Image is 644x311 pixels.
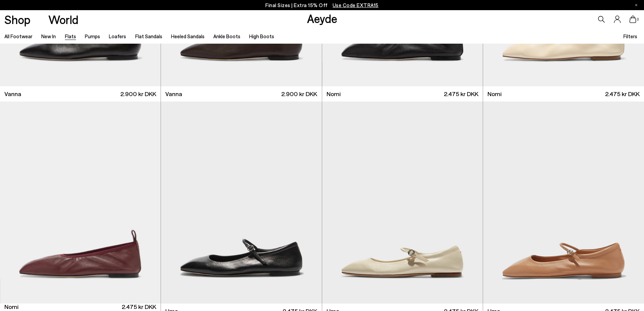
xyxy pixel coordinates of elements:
[161,102,321,304] img: Uma Mary-Jane Flats
[161,102,321,304] div: 2 / 6
[307,11,337,25] a: Aeyde
[135,33,162,39] a: Flat Sandals
[281,90,317,98] span: 2.900 kr DKK
[4,14,30,25] a: Shop
[487,90,502,98] span: Nomi
[4,90,21,98] span: Vanna
[85,33,100,39] a: Pumps
[629,16,636,23] a: 0
[605,90,640,98] span: 2.475 kr DKK
[623,33,637,39] span: Filters
[483,102,644,304] img: Uma Mary-Jane Flats
[41,33,56,39] a: New In
[327,90,341,98] span: Nomi
[161,86,321,102] a: Vanna 2.900 kr DKK
[265,1,379,9] p: Final Sizes | Extra 15% Off
[4,303,19,311] span: Nomi
[120,90,156,98] span: 2.900 kr DKK
[322,102,483,304] img: Uma Mary-Jane Flats
[109,33,126,39] a: Loafers
[249,33,274,39] a: High Boots
[48,14,78,25] a: World
[444,90,478,98] span: 2.475 kr DKK
[636,18,640,21] span: 0
[171,33,205,39] a: Heeled Sandals
[333,2,379,8] span: Navigate to /collections/ss25-final-sizes
[213,33,240,39] a: Ankle Boots
[161,102,321,304] img: Nomi Ruched Flats
[65,33,76,39] a: Flats
[4,33,32,39] a: All Footwear
[483,86,644,102] a: Nomi 2.475 kr DKK
[165,90,182,98] span: Vanna
[322,86,483,102] a: Nomi 2.475 kr DKK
